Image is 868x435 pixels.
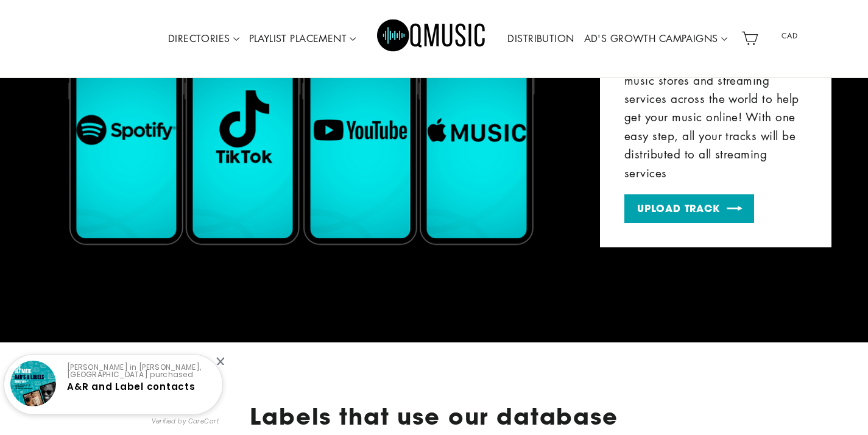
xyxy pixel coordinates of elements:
small: Verified by CareCart [152,417,220,426]
h2: Labels that use our database [63,403,806,430]
a: UPLOAD TRACK [624,194,754,223]
span: CAD [766,27,813,45]
a: DIRECTORIES [163,25,244,53]
img: Q Music Promotions [377,11,487,66]
div: Primary [127,3,736,74]
p: We work with over 100 online music stores and streaming services across the world to help get you... [624,52,807,182]
a: DISTRIBUTION [503,25,579,53]
p: [PERSON_NAME] in [PERSON_NAME], [GEOGRAPHIC_DATA] purchased [67,364,212,378]
a: AD'S GROWTH CAMPAIGNS [579,25,732,53]
a: PLAYLIST PLACEMENT [244,25,361,53]
a: A&R and Label contacts [67,380,196,393]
